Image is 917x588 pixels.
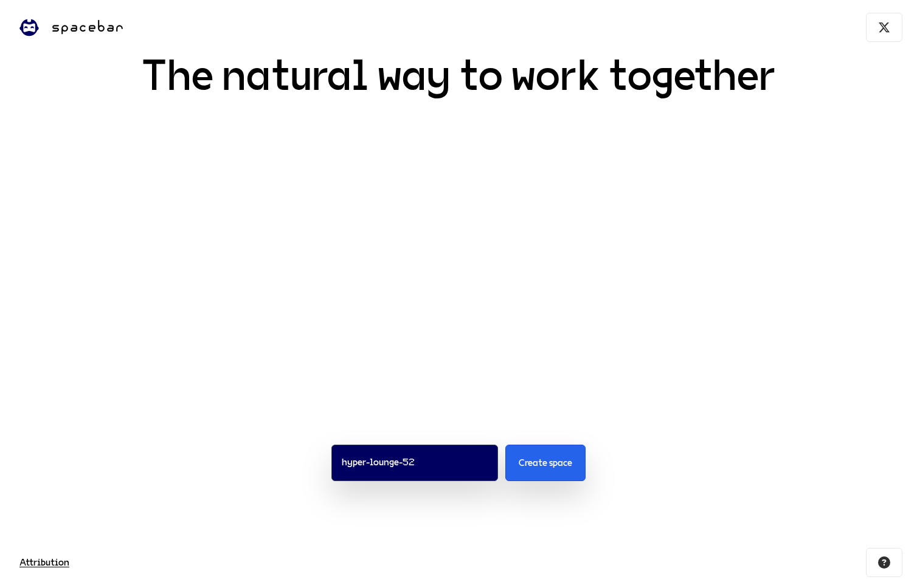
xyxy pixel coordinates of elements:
button: Create space [505,445,586,481]
span: spacebar [51,14,124,41]
img: spacebar-logo.svg [15,13,44,42]
input: Name of your space [331,445,498,481]
a: Attribution [19,555,69,570]
span: Create space [519,456,572,470]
